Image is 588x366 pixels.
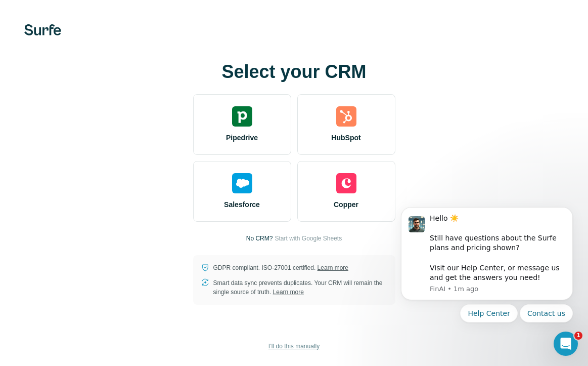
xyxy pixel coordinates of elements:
img: copper's logo [336,173,356,193]
p: GDPR compliant. ISO-27001 certified. [213,263,348,272]
button: Start with Google Sheets [275,234,342,243]
h1: Select your CRM [193,62,395,82]
span: Copper [334,199,358,210]
span: Salesforce [224,199,260,210]
span: 1 [574,332,582,340]
img: Surfe's logo [24,24,61,35]
span: Pipedrive [226,133,258,143]
span: I’ll do this manually [268,342,320,351]
a: Learn more [273,289,304,296]
img: salesforce's logo [232,173,252,193]
a: Learn more [318,264,348,271]
p: Smart data sync prevents duplicates. Your CRM will remain the single source of truth. [213,278,387,297]
img: hubspot's logo [336,106,356,127]
iframe: Intercom notifications message [386,174,588,339]
span: HubSpot [331,133,360,143]
img: pipedrive's logo [232,106,252,127]
iframe: Intercom live chat [554,332,578,356]
p: No CRM? [246,234,273,243]
button: I’ll do this manually [261,339,327,354]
